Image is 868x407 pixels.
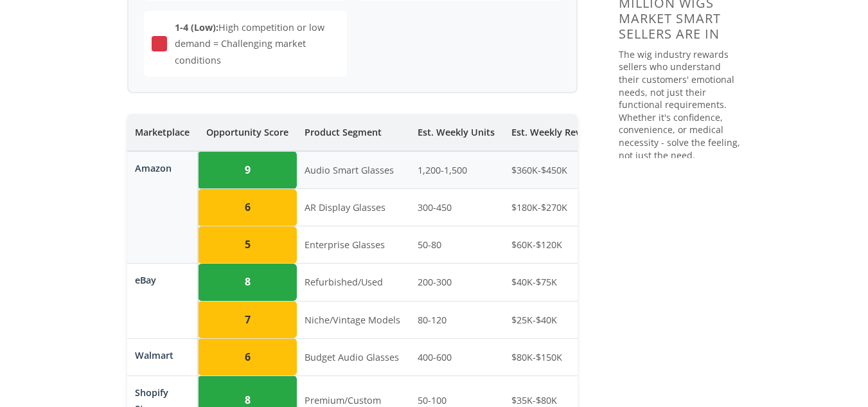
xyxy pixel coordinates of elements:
[127,114,199,151] th: Marketplace
[297,301,410,338] td: Niche/Vintage Models
[198,151,297,189] td: 9
[297,189,410,226] td: AR Display Glasses
[503,264,611,301] td: $40K-$75K
[409,114,503,151] th: Est. Weekly Units
[503,338,611,375] td: $80K-$150K
[619,48,741,161] p: The wig industry rewards sellers who understand their customers' emotional needs, not just their ...
[127,264,199,338] td: eBay
[127,338,199,375] td: Walmart
[409,151,503,189] td: 1,200-1,500
[297,264,410,301] td: Refurbished/Used
[297,338,410,375] td: Budget Audio Glasses
[297,114,410,151] th: Product Segment
[198,114,297,151] th: Opportunity Score
[175,21,218,33] strong: 1-4 (Low):
[198,264,297,301] td: 8
[409,226,503,264] td: 50-80
[198,338,297,375] td: 6
[409,338,503,375] td: 400-600
[409,301,503,338] td: 80-120
[503,189,611,226] td: $180K-$270K
[198,189,297,226] td: 6
[409,189,503,226] td: 300-450
[297,151,410,189] td: Audio Smart Glasses
[503,151,611,189] td: $360K-$450K
[175,19,339,68] div: High competition or low demand = Challenging market conditions
[127,151,199,264] td: Amazon
[503,301,611,338] td: $25K-$40K
[198,226,297,264] td: 5
[297,226,410,264] td: Enterprise Glasses
[409,264,503,301] td: 200-300
[503,226,611,264] td: $60K-$120K
[198,301,297,338] td: 7
[503,114,611,151] th: Est. Weekly Revenue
